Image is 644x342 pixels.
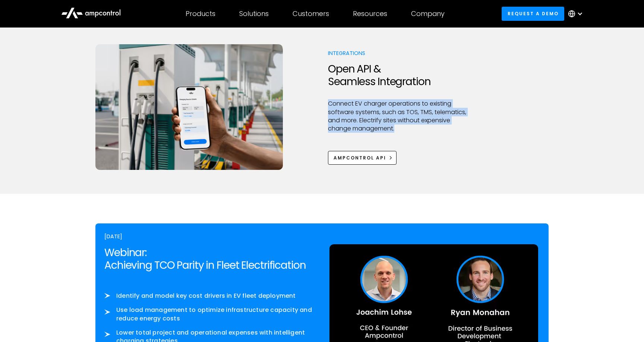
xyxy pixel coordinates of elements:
[104,232,315,241] div: [DATE]
[328,151,397,165] a: Ampcontrol APi
[502,7,564,20] a: Request a demo
[104,283,315,291] p: ‍
[293,10,329,18] div: Customers
[104,292,315,300] li: Identify and model key cost drivers in EV fleet deployment
[411,10,445,18] div: Company
[104,306,315,323] li: Use load management to optimize infrastructure capacity and reduce energy costs
[239,10,269,18] div: Solutions
[328,100,471,133] p: Connect EV charger operations to existing software systems, such as TOS, TMS, telematics, and mor...
[95,44,283,170] img: Ampcontrol EV fleet charging integrations
[328,63,471,88] h2: Open API & Seamless Integration
[186,10,215,18] div: Products
[353,10,387,18] div: Resources
[334,155,386,161] div: Ampcontrol APi
[328,49,471,57] p: Integrations
[104,246,315,271] h2: Webinar: Achieving TCO Parity in Fleet Electrification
